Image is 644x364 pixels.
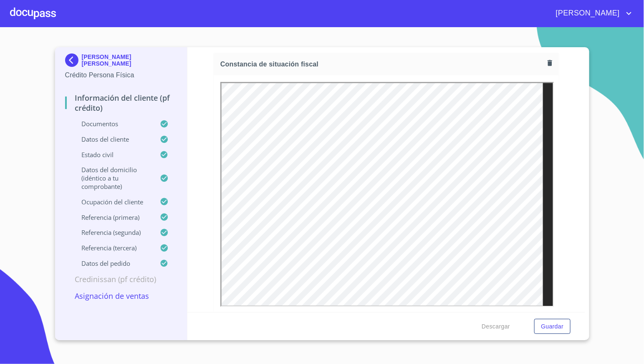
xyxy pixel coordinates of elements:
[478,319,513,334] button: Descargar
[65,165,160,191] p: Datos del domicilio (idéntico a tu comprobante)
[65,120,160,128] p: Documentos
[65,228,160,237] p: Referencia (segunda)
[482,321,510,332] span: Descargar
[550,7,634,20] button: account of current user
[65,274,177,284] p: Credinissan (PF crédito)
[65,53,82,67] img: Docupass spot blue
[65,93,177,113] p: Información del cliente (PF crédito)
[65,135,160,143] p: Datos del cliente
[534,319,570,334] button: Guardar
[65,213,160,221] p: Referencia (primera)
[65,53,177,70] div: [PERSON_NAME] [PERSON_NAME]
[65,150,160,159] p: Estado Civil
[550,7,624,20] span: [PERSON_NAME]
[65,259,160,267] p: Datos del pedido
[82,53,177,67] p: [PERSON_NAME] [PERSON_NAME]
[220,82,554,307] iframe: Constancia de situación fiscal
[541,321,563,332] span: Guardar
[65,70,177,80] p: Crédito Persona Física
[65,244,160,252] p: Referencia (tercera)
[220,60,544,69] span: Constancia de situación fiscal
[65,291,177,301] p: Asignación de Ventas
[65,198,160,206] p: Ocupación del Cliente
